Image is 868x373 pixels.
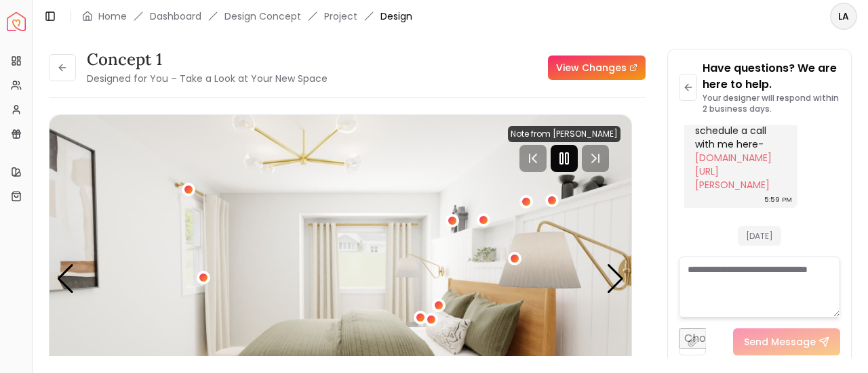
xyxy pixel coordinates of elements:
button: LA [830,3,857,30]
span: Design [380,9,412,23]
a: [DOMAIN_NAME][URL][PERSON_NAME] [695,151,772,192]
svg: Pause [556,150,572,167]
div: Note from [PERSON_NAME] [508,126,620,142]
div: Previous slide [56,264,75,294]
small: Designed for You – Take a Look at Your New Space [87,72,328,85]
h3: concept 1 [87,49,328,70]
div: 5:59 PM [764,193,792,206]
span: LA [831,4,856,28]
a: Dashboard [150,9,201,23]
a: View Changes [548,56,646,80]
a: Project [324,9,357,23]
span: [DATE] [738,226,781,246]
nav: breadcrumb [82,9,412,23]
li: Design Concept [224,9,301,23]
img: Spacejoy Logo [7,12,26,31]
p: Your designer will respond within 2 business days. [703,93,840,114]
div: Next slide [606,264,625,294]
p: Have questions? We are here to help. [703,60,840,93]
a: Spacejoy [7,12,26,31]
a: Home [98,9,127,23]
